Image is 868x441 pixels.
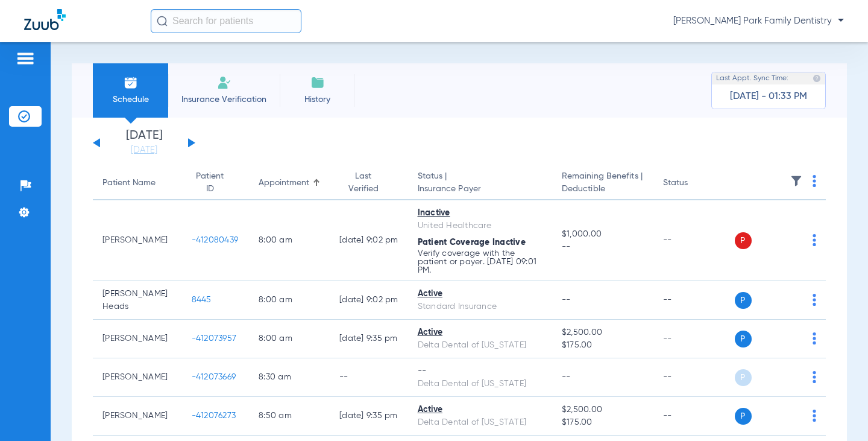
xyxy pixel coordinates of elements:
[735,331,752,347] span: P
[330,397,408,436] td: [DATE] 9:35 PM
[418,300,542,313] div: Standard Insurance
[418,288,542,300] div: Active
[249,200,330,281] td: 8:00 AM
[93,320,182,358] td: [PERSON_NAME]
[192,334,237,343] span: -412073957
[716,72,788,84] span: Last Appt. Sync Time:
[177,94,271,106] span: Insurance Verification
[418,378,542,390] div: Delta Dental of [US_STATE]
[102,94,159,106] span: Schedule
[735,292,752,309] span: P
[735,369,752,386] span: P
[562,416,644,429] span: $175.00
[813,410,816,422] img: group-dot-blue.svg
[310,75,325,90] img: History
[418,404,542,416] div: Active
[93,397,182,436] td: [PERSON_NAME]
[735,232,752,249] span: P
[562,339,644,352] span: $175.00
[217,75,231,90] img: Manual Insurance Verification
[673,15,844,27] span: [PERSON_NAME] Park Family Dentistry
[124,75,138,90] img: Schedule
[330,281,408,320] td: [DATE] 9:02 PM
[418,326,542,339] div: Active
[330,358,408,397] td: --
[418,220,542,232] div: United Healthcare
[192,170,229,195] div: Patient ID
[813,234,816,246] img: group-dot-blue.svg
[24,9,66,30] img: Zuub Logo
[339,170,398,195] div: Last Verified
[653,320,735,358] td: --
[93,200,182,281] td: [PERSON_NAME]
[108,130,180,156] li: [DATE]
[813,175,816,187] img: group-dot-blue.svg
[108,144,180,156] a: [DATE]
[813,74,821,83] img: last sync help info
[790,175,802,187] img: filter.svg
[562,183,644,195] span: Deductible
[562,404,644,416] span: $2,500.00
[562,241,644,253] span: --
[249,281,330,320] td: 8:00 AM
[653,358,735,397] td: --
[102,177,156,189] div: Patient Name
[249,358,330,397] td: 8:30 AM
[408,167,552,200] th: Status |
[249,320,330,358] td: 8:00 AM
[418,238,526,247] span: Patient Coverage Inactive
[93,281,182,320] td: [PERSON_NAME] Heads
[330,320,408,358] td: [DATE] 9:35 PM
[813,332,816,344] img: group-dot-blue.svg
[151,9,301,33] input: Search for patients
[562,373,571,381] span: --
[418,249,542,274] p: Verify coverage with the patient or payer. [DATE] 09:01 PM.
[259,177,320,189] div: Appointment
[102,177,172,189] div: Patient Name
[192,170,240,195] div: Patient ID
[157,16,168,27] img: Search Icon
[418,339,542,352] div: Delta Dental of [US_STATE]
[653,397,735,436] td: --
[562,228,644,241] span: $1,000.00
[289,94,346,106] span: History
[330,200,408,281] td: [DATE] 9:02 PM
[192,236,239,244] span: -412080439
[339,170,388,195] div: Last Verified
[653,200,735,281] td: --
[653,167,735,200] th: Status
[192,411,236,420] span: -412076273
[418,365,542,378] div: --
[562,296,571,304] span: --
[192,296,212,304] span: 8445
[418,183,542,195] span: Insurance Payer
[562,326,644,339] span: $2,500.00
[813,294,816,306] img: group-dot-blue.svg
[418,416,542,429] div: Delta Dental of [US_STATE]
[813,371,816,383] img: group-dot-blue.svg
[192,373,236,381] span: -412073669
[249,397,330,436] td: 8:50 AM
[93,358,182,397] td: [PERSON_NAME]
[16,51,35,66] img: hamburger-icon
[418,207,542,220] div: Inactive
[730,90,807,103] span: [DATE] - 01:33 PM
[259,177,309,189] div: Appointment
[653,281,735,320] td: --
[552,167,653,200] th: Remaining Benefits |
[735,408,752,425] span: P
